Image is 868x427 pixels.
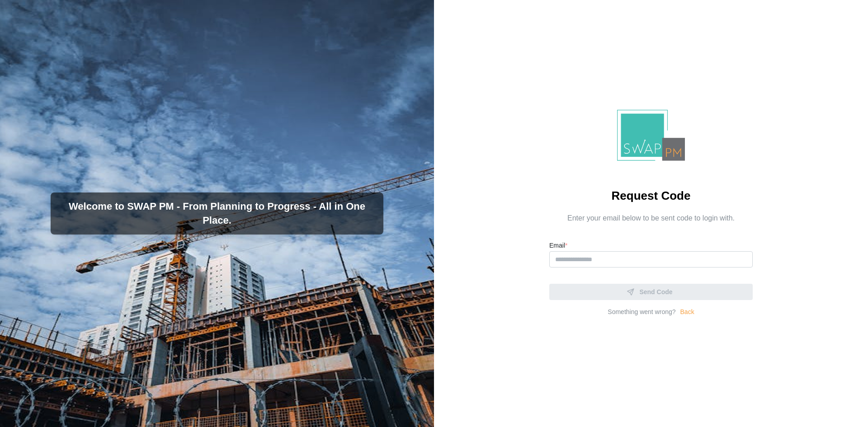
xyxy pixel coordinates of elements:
div: Something went wrong? [608,307,675,317]
img: Logo [617,110,685,161]
h3: Welcome to SWAP PM - From Planning to Progress - All in One Place. [58,200,376,228]
div: Enter your email below to be sent code to login with. [567,213,735,224]
a: Back [680,307,694,317]
h2: Request Code [612,188,691,204]
label: Email [549,241,567,251]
